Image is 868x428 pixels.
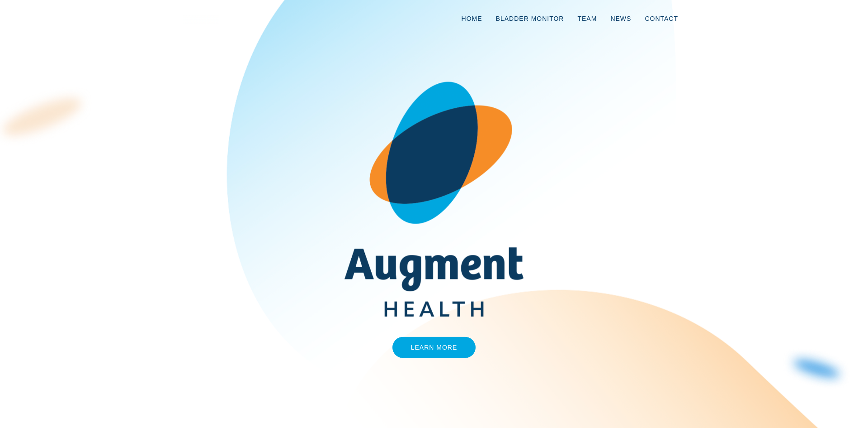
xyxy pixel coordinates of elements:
a: Team [571,4,604,34]
a: News [604,4,638,34]
a: Contact [638,4,685,34]
img: logo [183,15,219,24]
a: Home [455,4,489,34]
a: Bladder Monitor [489,4,571,34]
a: Learn More [392,337,476,358]
img: AugmentHealth_FullColor_Transparent.png [338,82,530,317]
